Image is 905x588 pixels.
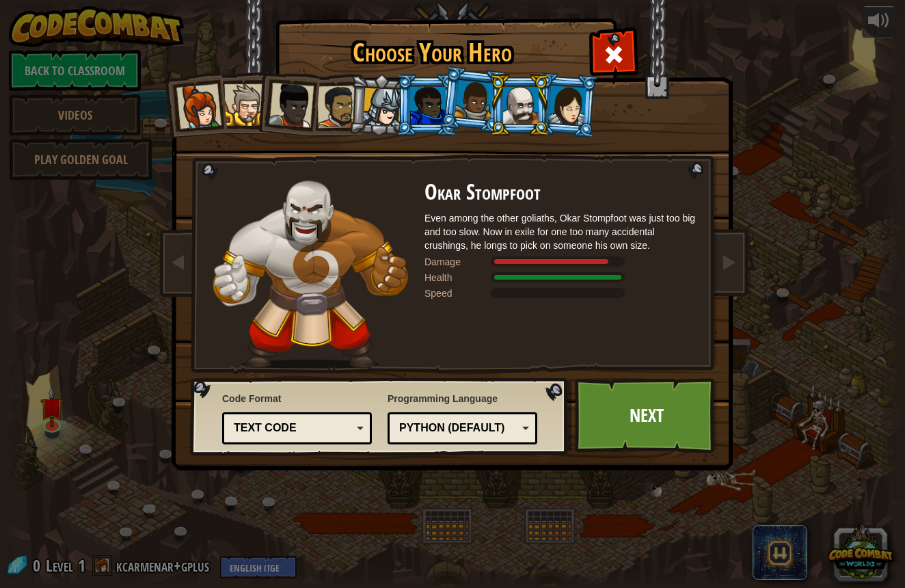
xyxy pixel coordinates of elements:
span: Code Format [222,392,372,405]
h2: Okar Stompfoot [424,181,698,204]
li: Captain Anya Weston [161,71,228,138]
div: Even among the other goliaths, Okar Stompfoot was just too big and too slow. Now in exile for one... [424,211,698,252]
li: Sir Tharin Thunderfist [210,72,271,134]
img: goliath-pose.png [213,181,407,369]
img: language-selector-background.png [190,378,571,456]
li: Hattori Hanzō [348,72,413,138]
div: Deals 160% of listed Warrior weapon damage. [424,255,698,269]
div: Gains 200% of listed Warrior armor health. [424,271,698,284]
li: Gordon the Stalwart [396,74,457,136]
div: Moves at 4 meters per second. [424,286,698,300]
li: Okar Stompfoot [489,74,550,136]
li: Alejandro the Duelist [302,73,365,137]
li: Arryn Stonewall [439,66,506,134]
div: Damage [424,255,493,269]
h1: Choose Your Hero [278,38,586,67]
div: Speed [424,286,493,300]
div: Health [424,271,493,284]
li: Illia Shieldsmith [533,72,599,138]
li: Lady Ida Justheart [254,69,321,136]
div: Python (Default) [399,420,517,436]
div: Text code [234,420,352,436]
a: Next [575,378,718,453]
span: Programming Language [388,392,537,405]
